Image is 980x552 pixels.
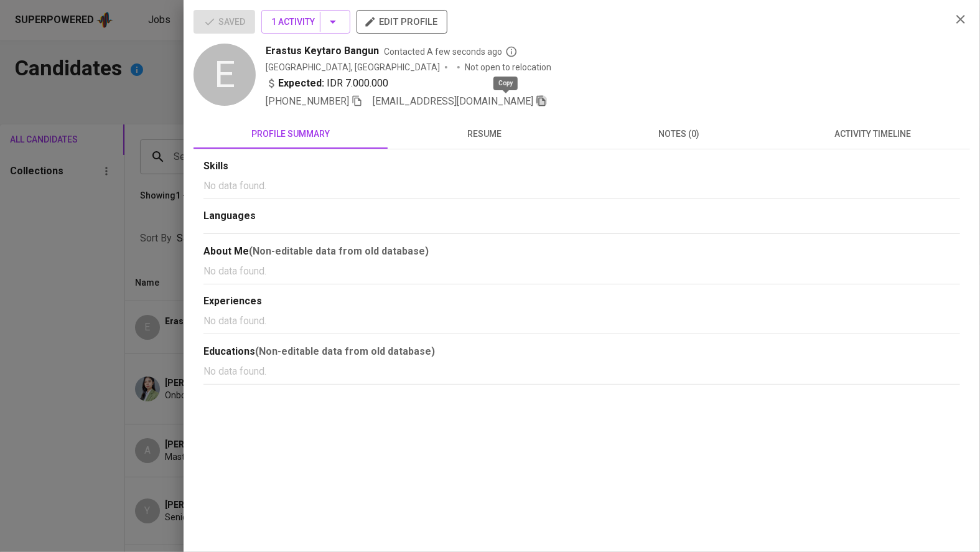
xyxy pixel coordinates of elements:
[505,45,518,58] svg: By Batam recruiter
[783,126,963,142] span: activity timeline
[249,245,429,257] b: (Non-editable data from old database)
[589,126,768,142] span: notes (0)
[203,209,960,223] div: Languages
[395,126,574,142] span: resume
[266,61,440,73] div: [GEOGRAPHIC_DATA], [GEOGRAPHIC_DATA]
[203,294,960,309] div: Experiences
[266,44,379,58] span: Erastus Keytaro Bangun
[203,314,960,329] p: No data found.
[271,14,340,30] span: 1 Activity
[203,264,960,279] p: No data found.
[255,345,435,357] b: (Non-editable data from old database)
[203,159,960,174] div: Skills
[357,10,447,34] button: edit profile
[357,16,447,26] a: edit profile
[266,76,388,91] div: IDR 7.000.000
[203,364,960,379] p: No data found.
[278,76,324,91] b: Expected:
[194,44,256,106] div: E
[266,95,349,107] span: [PHONE_NUMBER]
[373,95,533,107] span: [EMAIL_ADDRESS][DOMAIN_NAME]
[203,179,960,194] p: No data found.
[384,45,518,58] span: Contacted A few seconds ago
[201,126,380,142] span: profile summary
[203,244,960,259] div: About Me
[261,10,350,34] button: 1 Activity
[203,344,960,359] div: Educations
[366,14,437,30] span: edit profile
[465,61,551,73] p: Not open to relocation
